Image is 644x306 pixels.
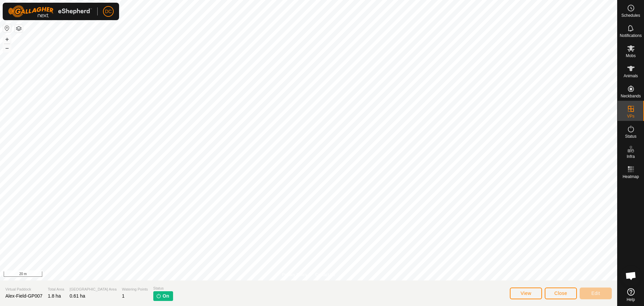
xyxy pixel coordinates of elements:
span: Heatmap [623,175,639,179]
span: 1 [122,293,125,299]
span: Mobs [626,54,636,58]
span: Neckbands [621,94,641,98]
span: VPs [627,114,634,118]
span: Status [625,134,636,138]
span: 1.8 ha [48,293,61,299]
a: Privacy Policy [282,272,307,278]
button: Close [545,288,577,299]
span: Alex-Field-GP007 [5,293,43,299]
button: – [3,44,11,52]
span: Animals [624,74,638,78]
span: View [521,291,531,296]
img: Gallagher Logo [8,5,92,17]
span: On [163,293,169,300]
span: Status [153,286,173,291]
span: Help [627,298,635,302]
span: Infra [627,155,635,159]
span: Total Area [48,287,64,292]
img: turn-on [156,293,161,299]
span: Notifications [620,34,642,38]
div: Open chat [621,266,641,286]
span: [GEOGRAPHIC_DATA] Area [69,287,116,292]
span: Close [554,291,567,296]
span: Edit [591,291,600,296]
button: Edit [580,288,612,299]
span: DC [105,8,112,15]
span: Virtual Paddock [5,287,43,292]
a: Contact Us [315,272,335,278]
button: Reset Map [3,24,11,32]
button: Map Layers [15,25,23,33]
span: 0.61 ha [69,293,85,299]
button: View [510,288,542,299]
a: Help [618,286,644,304]
span: Watering Points [122,287,148,292]
span: Schedules [621,13,640,17]
button: + [3,35,11,43]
